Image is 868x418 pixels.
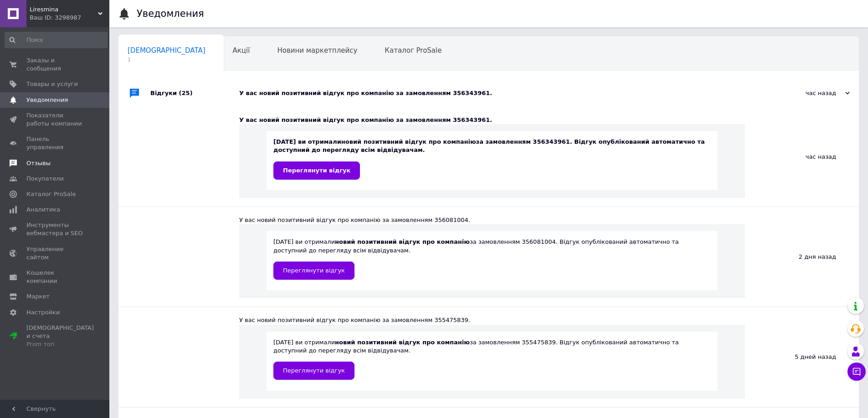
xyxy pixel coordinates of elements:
[26,340,94,348] div: Prom топ
[30,14,109,22] div: Ваш ID: 3298987
[128,46,205,55] span: [DEMOGRAPHIC_DATA]
[283,167,350,174] span: Переглянути відгук
[26,96,68,104] span: Уведомления
[273,362,354,380] a: Переглянути відгук
[273,262,354,280] a: Переглянути відгук
[150,80,239,107] div: Відгуки
[239,89,759,97] div: У вас новий позитивний відгук про компанію за замовленням 356343961.
[179,90,193,96] span: (25)
[26,135,84,151] span: Панель управления
[283,267,345,274] span: Переглянути відгук
[239,216,745,224] div: У вас новий позитивний відгук про компанію за замовленням 356081004.
[26,175,64,183] span: Покупатели
[26,308,60,317] span: Настройки
[273,138,711,179] div: [DATE] ви отримали за замовленням 356343961. Відгук опублікований автоматично та доступний до пер...
[233,46,250,55] span: Акції
[745,207,859,307] div: 2 дня назад
[341,138,476,145] b: новий позитивний відгук про компанію
[5,32,108,48] input: Поиск
[335,339,470,346] b: новий позитивний відгук про компанію
[277,46,357,55] span: Новини маркетплейсу
[26,206,60,214] span: Аналитика
[239,116,745,124] div: У вас новий позитивний відгук про компанію за замовленням 356343961.
[26,190,76,198] span: Каталог ProSale
[273,161,360,180] a: Переглянути відгук
[283,367,345,374] span: Переглянути відгук
[26,80,78,88] span: Товары и услуги
[273,338,711,380] div: [DATE] ви отримали за замовленням 355475839. Відгук опублікований автоматично та доступний до пер...
[335,238,470,245] b: новий позитивний відгук про компанію
[385,46,442,55] span: Каталог ProSale
[745,307,859,407] div: 5 дней назад
[239,316,745,324] div: У вас новий позитивний відгук про компанію за замовленням 355475839.
[26,324,94,349] span: [DEMOGRAPHIC_DATA] и счета
[26,269,84,285] span: Кошелек компании
[273,238,711,279] div: [DATE] ви отримали за замовленням 356081004. Відгук опублікований автоматично та доступний до пер...
[128,56,205,63] span: 1
[26,245,84,262] span: Управление сайтом
[847,363,866,381] button: Чат с покупателем
[759,89,850,97] div: час назад
[26,159,51,167] span: Отзывы
[745,107,859,206] div: час назад
[26,292,50,301] span: Маркет
[26,221,84,237] span: Инструменты вебмастера и SEO
[30,5,98,14] span: Liresmina
[26,56,84,73] span: Заказы и сообщения
[26,111,84,128] span: Показатели работы компании
[137,8,204,19] h1: Уведомления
